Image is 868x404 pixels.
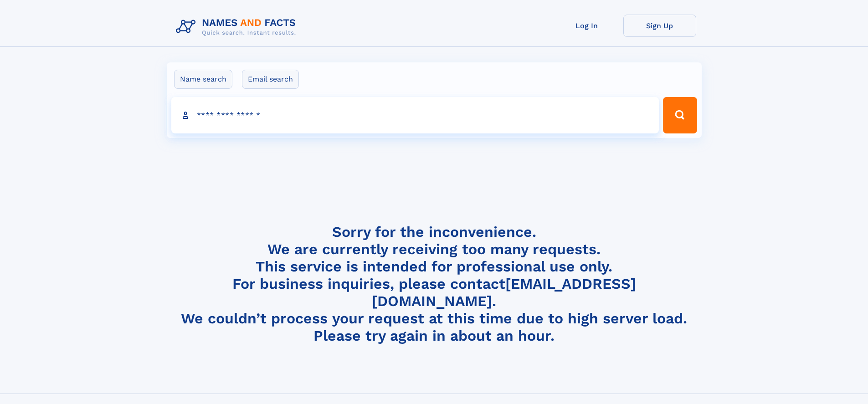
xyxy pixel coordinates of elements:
[174,70,232,89] label: Name search
[663,97,697,133] button: Search Button
[242,70,299,89] label: Email search
[172,15,303,39] img: Logo Names and Facts
[372,275,636,310] a: [EMAIL_ADDRESS][DOMAIN_NAME]
[171,97,659,133] input: search input
[550,15,623,37] a: Log In
[623,15,696,37] a: Sign Up
[172,223,696,345] h4: Sorry for the inconvenience. We are currently receiving too many requests. This service is intend...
